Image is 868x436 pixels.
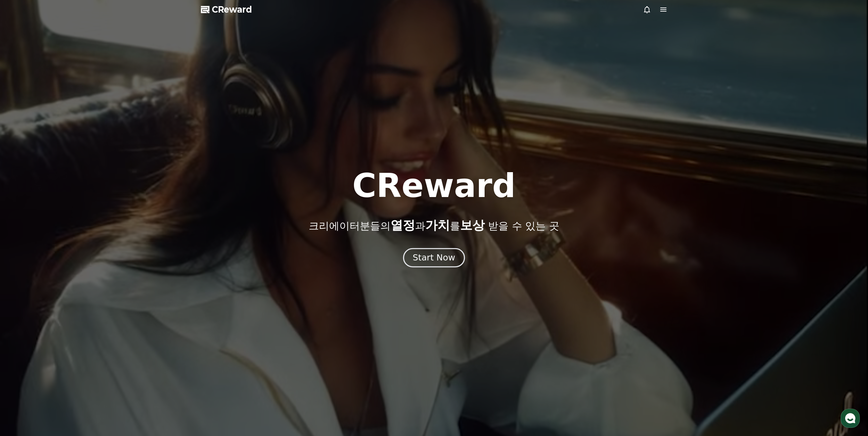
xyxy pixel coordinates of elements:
[105,226,114,232] span: 설정
[62,227,71,232] span: 대화
[212,4,252,15] span: CReward
[425,218,450,232] span: 가치
[413,252,455,264] div: Start Now
[45,216,88,233] a: 대화
[201,4,252,15] a: CReward
[460,218,485,232] span: 보상
[352,169,516,202] h1: CReward
[21,226,26,232] span: 홈
[404,255,464,262] a: Start Now
[2,216,45,233] a: 홈
[403,248,465,267] button: Start Now
[88,216,131,233] a: 설정
[391,218,415,232] span: 열정
[309,219,559,232] p: 크리에이터분들의 과 를 받을 수 있는 곳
